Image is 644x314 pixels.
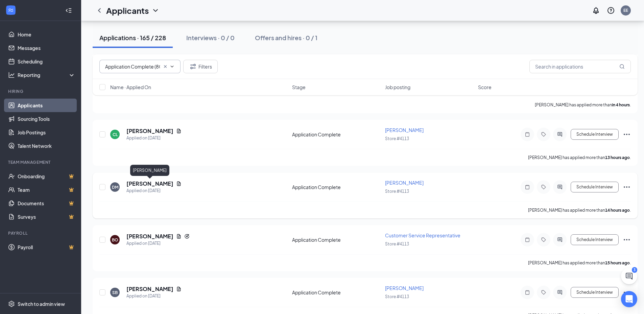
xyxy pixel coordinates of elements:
button: Schedule Interview [571,234,619,245]
div: Open Intercom Messenger [621,291,637,307]
h1: Applicants [106,5,149,16]
svg: Tag [540,237,548,242]
svg: Note [523,237,531,242]
svg: Document [176,286,182,292]
span: Customer Service Representative [385,232,460,238]
span: Store #4113 [385,241,409,246]
div: Hiring [8,88,74,94]
span: Stage [292,84,306,90]
div: Application Complete [292,184,381,190]
p: [PERSON_NAME] has applied more than . [535,102,631,108]
span: Store #4113 [385,189,409,194]
div: [PERSON_NAME] [130,165,169,176]
svg: Document [176,181,182,186]
a: OnboardingCrown [18,169,75,183]
svg: Reapply [184,234,190,239]
svg: QuestionInfo [607,6,615,15]
h5: [PERSON_NAME] [126,285,173,293]
a: Messages [18,41,75,55]
a: Applicants [18,99,75,112]
svg: Filter [189,62,197,71]
svg: Collapse [65,7,72,14]
svg: WorkstreamLogo [7,7,14,14]
h5: [PERSON_NAME] [126,127,173,135]
button: Schedule Interview [571,182,619,192]
svg: Note [523,184,531,190]
svg: Document [176,234,182,239]
a: SurveysCrown [18,210,75,224]
div: BO [112,237,118,243]
a: TeamCrown [18,183,75,197]
div: DM [112,184,118,190]
div: Application Complete [292,289,381,296]
h5: [PERSON_NAME] [126,233,173,240]
button: Filter Filters [183,60,218,73]
a: Talent Network [18,139,75,153]
svg: Settings [8,300,15,307]
span: Store #4113 [385,294,409,299]
span: Store #4113 [385,136,409,141]
span: [PERSON_NAME] [385,127,424,133]
div: Reporting [18,72,76,78]
div: Application Complete [292,131,381,138]
svg: Tag [540,184,548,190]
svg: ChevronDown [169,64,175,69]
b: 15 hours ago [605,260,630,265]
svg: Ellipses [623,183,631,191]
input: All Stages [105,63,160,70]
span: Score [478,84,492,90]
div: Applications · 165 / 228 [99,33,166,42]
div: Applied on [DATE] [126,293,182,299]
a: Scheduling [18,55,75,68]
a: DocumentsCrown [18,197,75,210]
svg: Analysis [8,72,15,78]
div: Team Management [8,159,74,165]
p: [PERSON_NAME] has applied more than . [528,207,631,213]
svg: ChatActive [625,272,633,280]
svg: Note [523,290,531,295]
svg: Ellipses [623,130,631,138]
a: Job Postings [18,126,75,139]
div: Applied on [DATE] [126,240,190,247]
span: [PERSON_NAME] [385,285,424,291]
svg: Ellipses [623,288,631,296]
div: Switch to admin view [18,300,65,307]
svg: ActiveChat [556,132,564,137]
svg: Cross [163,64,168,69]
div: Applied on [DATE] [126,135,182,141]
svg: ChevronDown [151,6,160,15]
button: Schedule Interview [571,129,619,140]
p: [PERSON_NAME] has applied more than . [528,155,631,160]
svg: ChevronLeft [95,6,103,15]
svg: MagnifyingGlass [619,64,625,69]
a: Sourcing Tools [18,112,75,126]
div: Application Complete [292,236,381,243]
svg: ActiveChat [556,184,564,190]
svg: Tag [540,290,548,295]
svg: ActiveChat [556,237,564,242]
svg: ActiveChat [556,290,564,295]
button: ChatActive [621,268,637,284]
a: Home [18,28,75,41]
div: EE [623,7,628,13]
button: Schedule Interview [571,287,619,298]
h5: [PERSON_NAME] [126,180,173,187]
span: Job posting [385,84,410,90]
div: CL [113,132,118,137]
b: in 4 hours [612,102,630,107]
input: Search in applications [529,60,631,73]
svg: Ellipses [623,236,631,244]
div: Interviews · 0 / 0 [186,33,235,42]
b: 13 hours ago [605,155,630,160]
svg: Notifications [592,6,600,15]
p: [PERSON_NAME] has applied more than . [528,260,631,266]
span: Name · Applied On [110,84,151,90]
svg: Document [176,128,182,134]
b: 14 hours ago [605,208,630,213]
div: Payroll [8,230,74,236]
div: 3 [632,267,637,273]
div: SB [112,290,118,295]
span: [PERSON_NAME] [385,180,424,186]
a: PayrollCrown [18,240,75,254]
div: Applied on [DATE] [126,187,182,194]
